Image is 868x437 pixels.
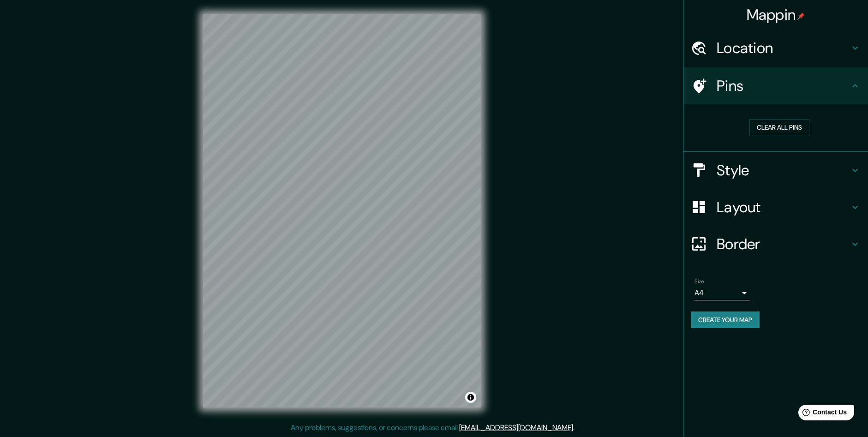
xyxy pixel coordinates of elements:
button: Clear all pins [749,119,809,136]
h4: Border [717,235,850,253]
button: Create your map [691,311,760,329]
img: pin-icon.png [797,12,805,20]
div: . [575,422,576,433]
div: Pins [683,67,868,104]
a: [EMAIL_ADDRESS][DOMAIN_NAME] [459,423,573,432]
div: . [576,422,578,433]
h4: Pins [717,77,850,95]
h4: Location [717,39,850,57]
p: Any problems, suggestions, or concerns please email . [291,422,575,433]
label: Size [694,277,704,285]
h4: Layout [717,198,850,216]
button: Toggle attribution [465,392,476,403]
div: Style [683,152,868,189]
h4: Style [717,161,850,180]
div: Location [683,30,868,66]
div: Layout [683,189,868,226]
div: Border [683,226,868,263]
canvas: Map [203,14,481,407]
iframe: Help widget launcher [786,401,858,427]
div: A4 [694,286,750,300]
h4: Mappin [747,6,805,24]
